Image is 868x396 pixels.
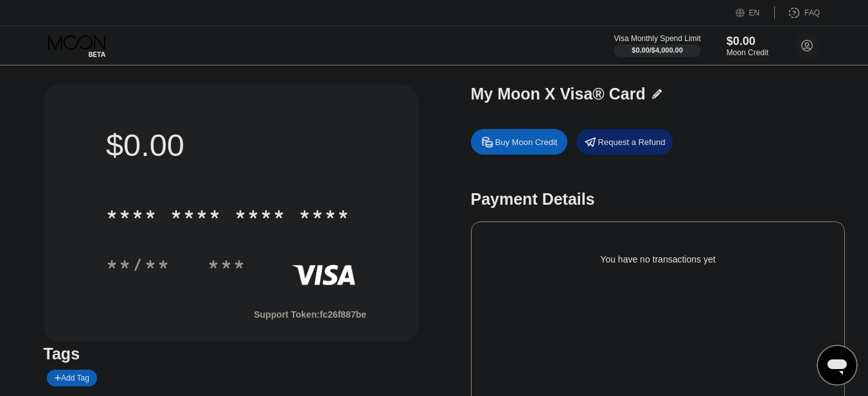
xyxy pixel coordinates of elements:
div: Support Token:fc26f887be [254,309,366,320]
div: You have no transactions yet [481,241,835,277]
div: Add Tag [55,374,89,383]
div: $0.00 [727,35,768,48]
div: Add Tag [47,370,97,386]
div: $0.00 [106,127,355,163]
div: Visa Monthly Spend Limit [614,34,700,43]
div: FAQ [804,8,820,17]
div: Payment Details [471,190,846,209]
div: Support Token: fc26f887be [254,309,366,320]
div: Request a Refund [598,137,666,148]
div: FAQ [775,6,820,19]
iframe: Button to launch messaging window [817,345,858,386]
div: Moon Credit [727,48,768,57]
div: EN [749,8,760,17]
div: Buy Moon Credit [495,137,558,148]
div: $0.00Moon Credit [727,35,768,57]
div: $0.00 / $4,000.00 [632,46,683,54]
div: Request a Refund [576,129,673,155]
div: My Moon X Visa® Card [471,85,646,103]
div: Buy Moon Credit [471,129,567,155]
div: Visa Monthly Spend Limit$0.00/$4,000.00 [614,34,700,57]
div: EN [736,6,775,19]
div: Tags [44,345,418,363]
